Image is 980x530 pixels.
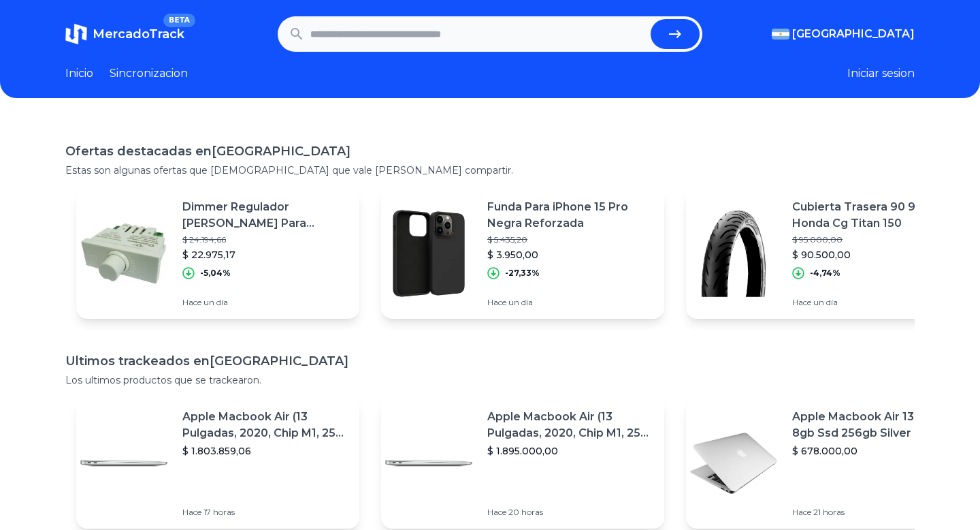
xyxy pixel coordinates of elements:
p: Apple Macbook Air 13 Core I5 8gb Ssd 256gb Silver [792,409,958,441]
span: [GEOGRAPHIC_DATA] [792,26,915,42]
p: $ 1.895.000,00 [487,444,653,458]
p: -4,74% [810,268,840,279]
p: Hace 20 horas [487,507,653,518]
p: $ 5.435,20 [487,234,653,245]
p: Apple Macbook Air (13 Pulgadas, 2020, Chip M1, 256 Gb De Ssd, 8 Gb De Ram) - Plata [182,409,348,441]
p: Hace un día [792,297,958,308]
p: Dimmer Regulador [PERSON_NAME] Para Lámparas Led [PERSON_NAME] 220v [PERSON_NAME] [182,199,348,232]
a: Featured imageApple Macbook Air 13 Core I5 8gb Ssd 256gb Silver$ 678.000,00Hace 21 horas [686,398,969,529]
p: $ 95.000,00 [792,234,958,245]
p: $ 90.500,00 [792,248,958,262]
p: Los ultimos productos que se trackearon. [65,373,915,387]
p: Hace un día [182,297,348,308]
h1: Ultimos trackeados en [GEOGRAPHIC_DATA] [65,352,915,371]
button: [GEOGRAPHIC_DATA] [772,26,915,42]
p: $ 1.803.859,06 [182,444,348,458]
span: MercadoTrack [93,27,184,42]
a: Featured imageCubierta Trasera 90 90 18 Honda Cg Titan 150$ 95.000,00$ 90.500,00-4,74%Hace un día [686,188,969,319]
a: MercadoTrackBETA [65,23,184,45]
img: Featured image [76,206,171,301]
img: Featured image [686,206,781,301]
button: Iniciar sesion [847,65,915,82]
a: Featured imageApple Macbook Air (13 Pulgadas, 2020, Chip M1, 256 Gb De Ssd, 8 Gb De Ram) - Plata$... [76,398,359,529]
img: MercadoTrack [65,23,87,45]
a: Featured imageFunda Para iPhone 15 Pro Negra Reforzada$ 5.435,20$ 3.950,00-27,33%Hace un día [381,188,664,319]
p: $ 3.950,00 [487,248,653,262]
img: Argentina [772,29,789,40]
p: Hace 17 horas [182,507,348,518]
img: Featured image [686,416,781,511]
a: Inicio [65,65,93,82]
p: Cubierta Trasera 90 90 18 Honda Cg Titan 150 [792,199,958,232]
a: Sincronizacion [110,65,188,82]
span: BETA [163,14,195,27]
p: Funda Para iPhone 15 Pro Negra Reforzada [487,199,653,232]
p: $ 24.194,66 [182,234,348,245]
h1: Ofertas destacadas en [GEOGRAPHIC_DATA] [65,142,915,161]
p: -27,33% [505,268,540,279]
img: Featured image [381,416,476,511]
p: Hace 21 horas [792,507,958,518]
p: $ 678.000,00 [792,444,958,458]
img: Featured image [76,416,171,511]
p: Hace un día [487,297,653,308]
p: Apple Macbook Air (13 Pulgadas, 2020, Chip M1, 256 Gb De Ssd, 8 Gb De Ram) - Plata [487,409,653,441]
p: $ 22.975,17 [182,248,348,262]
a: Featured imageDimmer Regulador [PERSON_NAME] Para Lámparas Led [PERSON_NAME] 220v [PERSON_NAME]$ ... [76,188,359,319]
a: Featured imageApple Macbook Air (13 Pulgadas, 2020, Chip M1, 256 Gb De Ssd, 8 Gb De Ram) - Plata$... [381,398,664,529]
p: Estas son algunas ofertas que [DEMOGRAPHIC_DATA] que vale [PERSON_NAME] compartir. [65,163,915,177]
img: Featured image [381,206,476,301]
p: -5,04% [200,268,231,279]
